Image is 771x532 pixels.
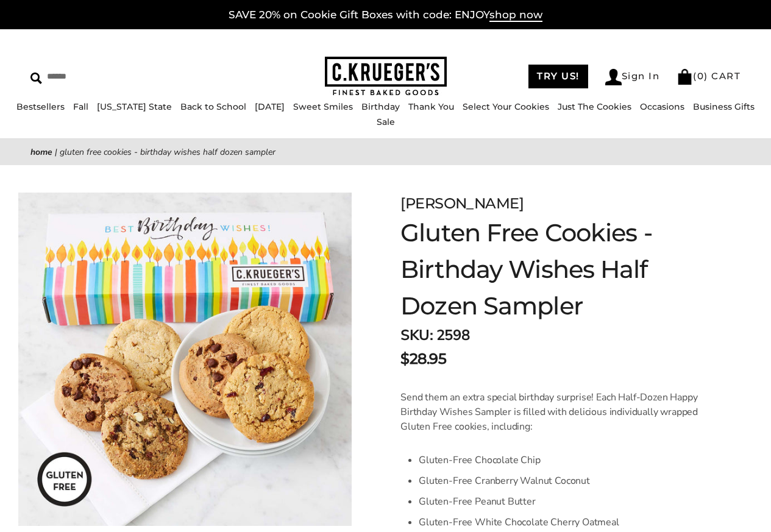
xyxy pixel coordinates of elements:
span: shop now [489,9,542,22]
img: C.KRUEGER'S [325,57,447,96]
a: Fall [73,101,88,112]
span: | [55,146,57,158]
a: Bestsellers [16,101,65,112]
h1: Gluten Free Cookies - Birthday Wishes Half Dozen Sampler [400,215,710,324]
a: TRY US! [528,65,588,88]
a: Just The Cookies [558,101,631,112]
a: Home [30,146,52,158]
span: 2598 [436,325,469,345]
a: Sweet Smiles [293,101,353,112]
a: Birthday [361,101,400,112]
li: Gluten-Free Chocolate Chip [419,450,710,470]
img: Gluten Free Cookies - Birthday Wishes Half Dozen Sampler [18,193,352,526]
li: Gluten-Free Cranberry Walnut Coconut [419,470,710,491]
span: Gluten Free Cookies - Birthday Wishes Half Dozen Sampler [60,146,275,158]
a: Occasions [640,101,684,112]
a: SAVE 20% on Cookie Gift Boxes with code: ENJOYshop now [229,9,542,22]
img: Bag [677,69,693,85]
img: Account [605,69,622,85]
nav: breadcrumbs [30,145,741,159]
input: Search [30,67,193,86]
p: Send them an extra special birthday surprise! Each Half-Dozen Happy Birthday Wishes Sampler is fi... [400,390,710,434]
li: Gluten-Free Peanut Butter [419,491,710,512]
strong: SKU: [400,325,433,345]
a: (0) CART [677,70,741,82]
div: [PERSON_NAME] [400,193,710,215]
a: Select Your Cookies [463,101,549,112]
a: [US_STATE] State [97,101,172,112]
span: $28.95 [400,348,446,370]
a: Business Gifts [693,101,755,112]
a: Back to School [180,101,246,112]
a: Thank You [408,101,454,112]
img: Search [30,73,42,84]
span: 0 [697,70,705,82]
a: Sale [377,116,395,127]
a: Sign In [605,69,660,85]
a: [DATE] [255,101,285,112]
